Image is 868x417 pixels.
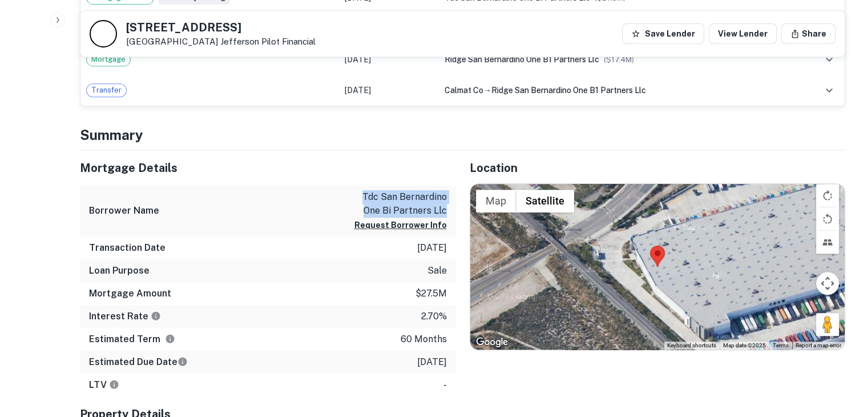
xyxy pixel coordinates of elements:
button: Share [781,23,835,44]
p: - [443,378,447,392]
button: Tilt map [816,231,839,254]
button: Map camera controls [816,272,839,295]
a: Terms (opens in new tab) [773,342,789,348]
button: Drag Pegman onto the map to open Street View [816,313,839,336]
p: sale [427,264,447,278]
h5: Mortgage Details [80,159,456,177]
svg: Estimate is based on a standard schedule for this type of loan. [177,356,188,367]
svg: LTVs displayed on the website are for informational purposes only and may be reported incorrectly... [109,379,119,390]
button: Show satellite imagery [516,190,574,212]
a: Report a map error [796,342,841,348]
a: View Lender [709,23,777,44]
button: Request Borrower Info [354,218,447,232]
h5: [STREET_ADDRESS] [126,22,316,33]
a: Jefferson Pilot Financial [220,37,316,46]
button: Keyboard shortcuts [667,342,716,350]
span: Transfer [87,85,126,96]
button: expand row [819,50,839,69]
img: Google [473,335,511,350]
h6: Transaction Date [89,241,165,255]
span: ridge san bernardino one b1 partners llc [491,86,646,95]
span: calmat co [445,86,483,95]
h6: Mortgage Amount [89,287,171,300]
h6: Interest Rate [89,310,161,323]
h6: Loan Purpose [89,264,150,278]
span: Map data ©2025 [723,342,766,348]
p: [DATE] [417,241,447,255]
p: [GEOGRAPHIC_DATA] [126,37,316,47]
h6: Estimated Term [89,332,175,346]
button: Rotate map counterclockwise [816,207,839,230]
h6: Estimated Due Date [89,355,188,369]
p: 2.70% [421,310,447,323]
span: ridge san bernardino one b1 partners llc [445,55,599,64]
iframe: Chat Widget [811,326,868,380]
p: [DATE] [417,355,447,369]
svg: The interest rates displayed on the website are for informational purposes only and may be report... [151,311,161,321]
a: Open this area in Google Maps (opens a new window) [473,335,511,350]
span: ($ 17.4M ) [604,55,634,64]
h6: LTV [89,378,119,392]
span: Mortgage [87,54,130,65]
h4: Summary [80,125,845,145]
div: → [445,84,788,97]
td: [DATE] [339,44,439,75]
h5: Location [470,159,846,177]
button: Rotate map clockwise [816,184,839,207]
button: expand row [819,81,839,100]
p: $27.5m [415,287,447,300]
svg: Term is based on a standard schedule for this type of loan. [165,334,175,344]
button: Save Lender [622,23,704,44]
h6: Borrower Name [89,204,159,218]
p: tdc san bernardino one bi partners llc [344,190,447,218]
button: Show street map [476,190,516,212]
p: 60 months [401,332,447,346]
td: [DATE] [339,75,439,106]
